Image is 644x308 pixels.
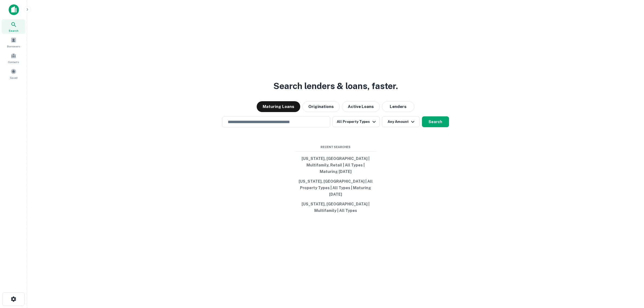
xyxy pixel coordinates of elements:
a: Borrowers [2,35,25,50]
span: Saved [10,76,18,80]
button: Any Amount [382,116,420,127]
button: Lenders [382,101,414,112]
button: Search [422,116,449,127]
span: Borrowers [7,44,20,48]
a: Saved [2,66,25,81]
button: Active Loans [342,101,380,112]
h3: Search lenders & loans, faster. [273,80,398,93]
button: All Property Types [332,116,379,127]
button: Originations [302,101,340,112]
button: Maturing Loans [257,101,300,112]
span: Recent Searches [295,145,376,149]
button: [US_STATE], [GEOGRAPHIC_DATA] | All Property Types | All Types | Maturing [DATE] [295,176,376,199]
button: [US_STATE], [GEOGRAPHIC_DATA] | Multifamily, Retail | All Types | Maturing [DATE] [295,154,376,176]
a: Search [2,19,25,34]
a: Contacts [2,51,25,65]
button: [US_STATE], [GEOGRAPHIC_DATA] | Multifamily | All Types [295,199,376,215]
iframe: Chat Widget [617,265,644,291]
img: capitalize-icon.png [9,4,19,15]
span: Search [9,28,18,33]
span: Contacts [8,60,19,64]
